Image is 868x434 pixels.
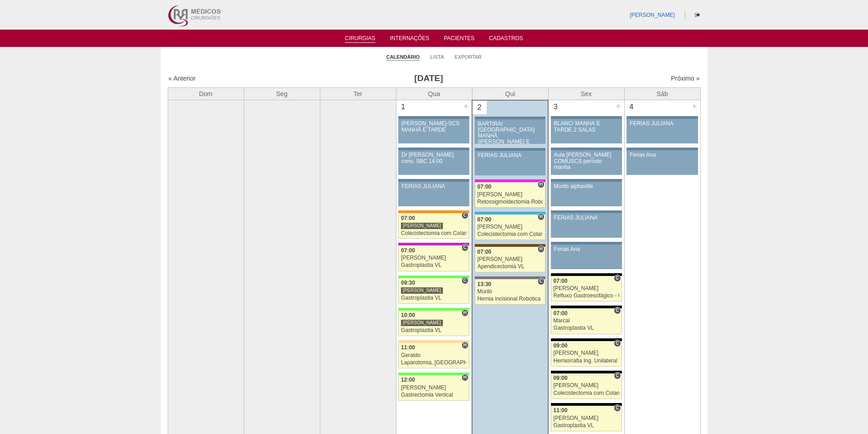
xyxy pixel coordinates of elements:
[551,179,622,182] div: Key: Aviso
[398,308,469,311] div: Key: Brasil
[398,179,469,182] div: Key: Aviso
[398,340,469,343] div: Key: Bartira
[478,264,543,270] div: Apendicectomia VL
[475,247,545,272] a: H 07:00 [PERSON_NAME] Apendicectomia VL
[398,245,469,271] a: C 07:00 [PERSON_NAME] Gastroplastia VL
[462,212,468,219] span: Consultório
[551,276,622,301] a: C 07:00 [PERSON_NAME] Refluxo Gastroesofágico - Cirurgia VL
[401,215,415,221] span: 07:00
[401,184,466,189] div: FERIAS JULIANA
[478,296,543,302] div: Hernia incisional Robótica
[401,222,443,229] div: [PERSON_NAME]
[398,116,469,119] div: Key: Aviso
[478,199,543,205] div: Retossigmoidectomia Robótica
[691,100,699,112] div: +
[478,184,492,190] span: 07:00
[401,352,467,358] div: Geraldo
[551,338,622,341] div: Key: Blanc
[554,293,619,299] div: Refluxo Gastroesofágico - Cirurgia VL
[462,277,468,284] span: Consultório
[401,327,467,333] div: Gastroplastia VL
[551,210,622,213] div: Key: Aviso
[614,340,621,347] span: Consultório
[478,231,543,237] div: Colecistectomia com Colangiografia VL
[462,244,468,251] span: Consultório
[455,54,482,60] a: Exportar
[551,341,622,367] a: C 09:00 [PERSON_NAME] Herniorrafia Ing. Unilateral VL
[554,350,619,356] div: [PERSON_NAME]
[398,375,469,401] a: H 12:00 [PERSON_NAME] Gastrectomia Vertical
[551,306,622,308] div: Key: Blanc
[554,286,619,291] div: [PERSON_NAME]
[475,179,545,182] div: Key: Pro Matre
[554,325,619,331] div: Gastroplastia VL
[401,152,466,164] div: Dr [PERSON_NAME] cons. SBC 14:00
[551,150,622,175] a: Aula [PERSON_NAME] COMUSCS período manha
[551,403,622,406] div: Key: Blanc
[671,75,699,82] a: Próximo »
[398,276,469,278] div: Key: Brasil
[401,247,415,254] span: 07:00
[398,311,469,336] a: H 10:00 [PERSON_NAME] Gastroplastia VL
[554,121,619,133] div: BLANC/ MANHÃ E TARDE 2 SALAS
[398,278,469,304] a: C 09:30 [PERSON_NAME] Gastroplastia VL
[538,245,544,253] span: Hospital
[614,275,621,282] span: Consultório
[401,262,467,268] div: Gastroplastia VL
[478,216,492,223] span: 07:00
[401,121,466,133] div: [PERSON_NAME]-SCS MANHÃ E TARDE
[554,423,619,429] div: Gastroplastia VL
[401,295,467,301] div: Gastroplastia VL
[475,119,545,144] a: BARTIRA/ [GEOGRAPHIC_DATA] MANHÃ ([PERSON_NAME] E ANA)/ SANTA JOANA -TARDE
[627,116,698,119] div: Key: Aviso
[554,342,568,349] span: 09:00
[398,210,469,213] div: Key: São Luiz - SCS
[551,245,622,269] a: Ferias Ana
[401,385,467,391] div: [PERSON_NAME]
[401,360,467,366] div: Laparotomia, [GEOGRAPHIC_DATA], Drenagem, Bridas VL
[627,150,698,175] a: Ferias Ana
[538,213,544,220] span: Hospital
[614,307,621,314] span: Consultório
[554,375,568,381] span: 09:00
[538,181,544,188] span: Hospital
[630,121,695,127] div: FERIAS JULIANA
[475,279,545,305] a: C 13:30 Murilo Hernia incisional Robótica
[475,212,545,214] div: Key: Neomater
[462,100,470,112] div: +
[401,255,467,261] div: [PERSON_NAME]
[475,244,545,247] div: Key: Santa Joana
[401,287,443,294] div: [PERSON_NAME]
[551,119,622,143] a: BLANC/ MANHÃ E TARDE 2 SALAS
[472,87,548,100] th: Qui
[489,35,523,44] a: Cadastros
[244,87,320,100] th: Seg
[398,119,469,143] a: [PERSON_NAME]-SCS MANHÃ E TARDE
[554,152,619,170] div: Aula [PERSON_NAME] COMUSCS período manha
[554,184,619,189] div: Murilo alphaville
[551,182,622,206] a: Murilo alphaville
[462,342,468,349] span: Hospital
[444,35,474,44] a: Pacientes
[554,318,619,324] div: Marcal
[538,278,544,285] span: Consultório
[554,390,619,396] div: Colecistectomia com Colangiografia VL
[615,100,622,112] div: +
[475,151,545,175] a: FERIAS JULIANA
[401,312,415,318] span: 10:00
[614,372,621,379] span: Consultório
[630,12,675,18] a: [PERSON_NAME]
[396,100,411,114] div: 1
[431,54,444,60] a: Lista
[554,407,568,414] span: 11:00
[554,415,619,421] div: [PERSON_NAME]
[478,249,492,255] span: 07:00
[551,406,622,431] a: C 11:00 [PERSON_NAME] Gastroplastia VL
[554,383,619,388] div: [PERSON_NAME]
[401,377,415,383] span: 12:00
[627,119,698,143] a: FERIAS JULIANA
[401,319,443,326] div: [PERSON_NAME]
[549,100,563,114] div: 3
[614,404,621,412] span: Consultório
[296,72,561,85] h3: [DATE]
